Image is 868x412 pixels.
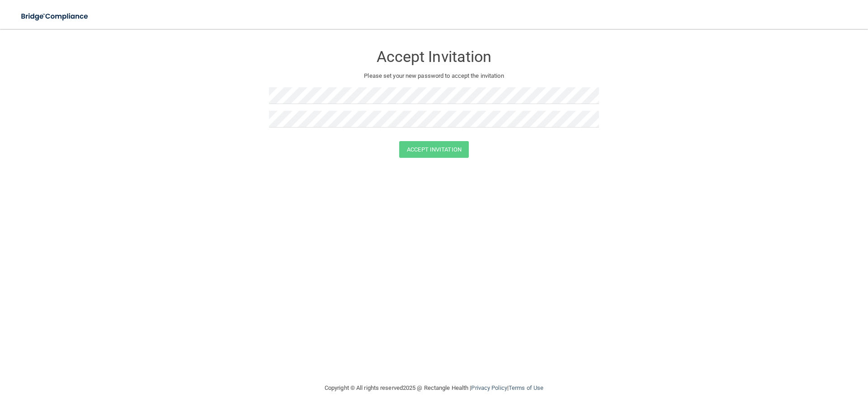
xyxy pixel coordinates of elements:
p: Please set your new password to accept the invitation [276,71,592,81]
h3: Accept Invitation [269,48,599,65]
div: Copyright © All rights reserved 2025 @ Rectangle Health | | [269,374,599,403]
button: Accept Invitation [399,141,469,158]
a: Terms of Use [509,384,543,391]
img: bridge_compliance_login_screen.278c3ca4.svg [14,7,97,26]
a: Privacy Policy [471,384,507,391]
